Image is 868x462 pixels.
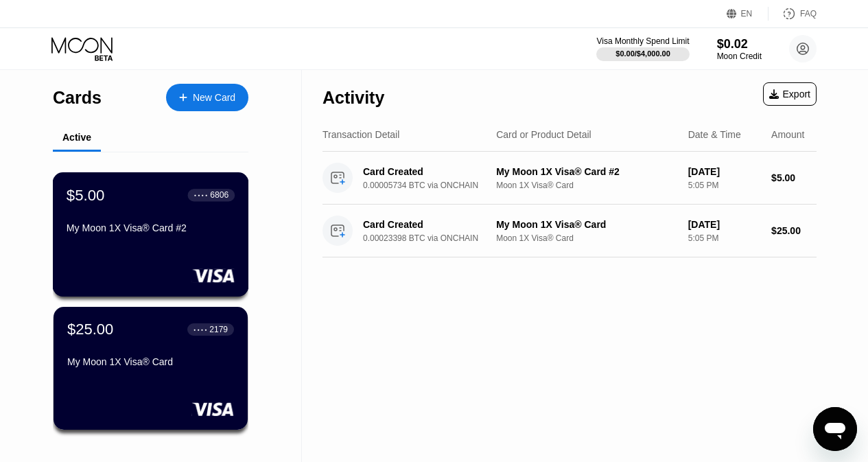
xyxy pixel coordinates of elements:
[62,132,91,143] div: Active
[688,233,760,243] div: 5:05 PM
[741,9,753,19] div: EN
[688,219,760,230] div: [DATE]
[67,321,113,338] div: $25.00
[769,89,810,100] div: Export
[193,327,207,332] div: ● ● ● ●
[166,84,248,111] div: New Card
[363,233,509,243] div: 0.00023398 BTC via ONCHAIN
[54,173,248,296] div: $5.00● ● ● ●6806My Moon 1X Visa® Card #2
[363,166,500,177] div: Card Created
[209,325,228,334] div: 2179
[496,166,677,177] div: My Moon 1X Visa® Card #2
[210,190,228,200] div: 6806
[322,205,817,257] div: Card Created0.00023398 BTC via ONCHAINMy Moon 1X Visa® CardMoon 1X Visa® Card[DATE]5:05 PM$25.00
[688,129,741,140] div: Date & Time
[771,172,817,183] div: $5.00
[763,82,817,106] div: Export
[54,307,248,430] div: $25.00● ● ● ●2179My Moon 1X Visa® Card
[813,407,857,451] iframe: Button to launch messaging window
[53,88,102,108] div: Cards
[67,222,235,233] div: My Moon 1X Visa® Card #2
[800,9,817,19] div: FAQ
[596,36,689,61] div: Visa Monthly Spend Limit$0.00/$4,000.00
[596,36,689,46] div: Visa Monthly Spend Limit
[771,225,817,236] div: $25.00
[717,37,762,61] div: $0.02Moon Credit
[496,181,677,190] div: Moon 1X Visa® Card
[322,152,817,205] div: Card Created0.00005734 BTC via ONCHAINMy Moon 1X Visa® Card #2Moon 1X Visa® Card[DATE]5:05 PM$5.00
[496,233,677,243] div: Moon 1X Visa® Card
[771,129,804,140] div: Amount
[363,219,500,230] div: Card Created
[615,49,670,58] div: $0.00 / $4,000.00
[322,88,384,108] div: Activity
[688,166,760,177] div: [DATE]
[496,129,591,140] div: Card or Product Detail
[717,37,762,51] div: $0.02
[363,181,509,190] div: 0.00005734 BTC via ONCHAIN
[67,186,105,204] div: $5.00
[67,356,234,367] div: My Moon 1X Visa® Card
[322,129,399,140] div: Transaction Detail
[717,51,762,61] div: Moon Credit
[688,181,760,190] div: 5:05 PM
[193,92,235,104] div: New Card
[769,7,817,21] div: FAQ
[496,219,677,230] div: My Moon 1X Visa® Card
[194,193,208,197] div: ● ● ● ●
[727,7,769,21] div: EN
